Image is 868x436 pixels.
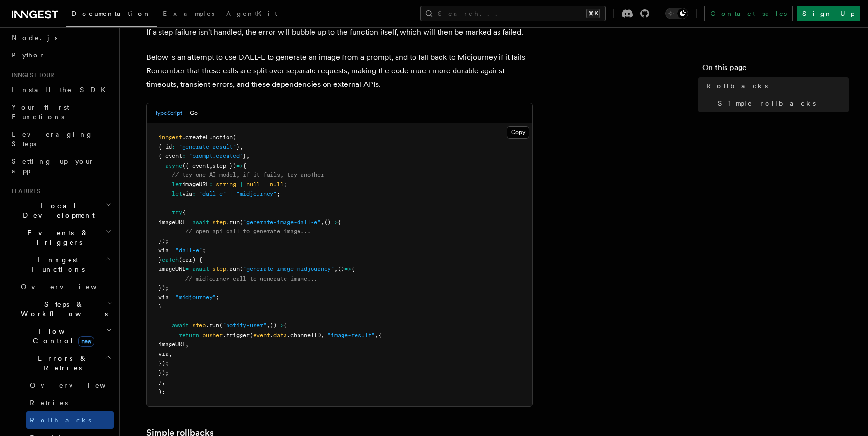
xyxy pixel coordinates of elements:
span: Rollbacks [706,81,768,91]
span: await [192,266,209,272]
a: AgentKit [220,3,283,26]
span: step }) [213,162,236,169]
span: Features [8,187,40,195]
span: }); [158,284,169,291]
span: // open api call to generate image... [185,228,311,235]
button: Inngest Functions [8,251,114,278]
button: Go [190,103,198,123]
span: = [185,219,189,225]
span: imageURL [158,266,185,272]
a: Node.js [8,29,114,46]
span: ); [158,388,165,395]
span: "dall-e" [199,190,226,197]
span: { [338,219,341,225]
span: () [270,322,277,329]
span: via [182,190,192,197]
button: Search...⌘K [420,6,606,21]
h4: On this page [702,62,849,77]
span: . [270,332,273,338]
span: via [158,294,169,301]
span: = [263,181,267,188]
span: step [213,219,226,225]
span: () [324,219,331,225]
span: , [240,143,243,150]
span: ( [250,332,253,338]
span: ( [233,134,236,141]
span: { id [158,143,172,150]
span: }); [158,360,169,366]
button: Steps & Workflows [17,295,114,323]
span: = [169,247,172,253]
span: Retries [30,399,68,407]
button: Local Development [8,197,114,224]
span: ; [202,247,206,253]
span: { [182,209,185,216]
button: Errors & Retries [17,350,114,377]
span: // try one AI model, if it fails, try another [172,171,324,178]
span: { [243,162,246,169]
span: , [169,351,172,357]
a: Overview [26,377,114,394]
span: let [172,190,182,197]
a: Your first Functions [8,98,114,126]
span: ( [240,266,243,272]
span: // midjourney call to generate image... [185,275,317,282]
span: (err) { [179,256,202,263]
span: catch [162,256,179,263]
span: event [253,332,270,338]
span: } [158,379,162,385]
span: , [162,379,165,385]
span: Documentation [71,10,151,17]
span: = [169,294,172,301]
span: via [158,351,169,357]
span: Your first Functions [12,103,69,121]
span: => [277,322,284,329]
span: Setting up your app [12,157,95,175]
a: Examples [157,3,220,26]
span: AgentKit [226,10,277,17]
span: "generate-image-dall-e" [243,219,321,225]
span: ( [219,322,223,329]
span: await [172,322,189,329]
span: }); [158,369,169,376]
span: : [182,153,185,159]
span: null [246,181,260,188]
span: Simple rollbacks [718,98,816,108]
span: "generate-result" [179,143,236,150]
span: .run [206,322,219,329]
span: () [338,266,344,272]
span: ; [284,181,287,188]
a: Contact sales [704,6,793,21]
span: Inngest Functions [8,255,104,274]
span: => [236,162,243,169]
span: Flow Control [17,326,106,346]
span: step [192,322,206,329]
span: : [172,143,175,150]
span: Steps & Workflows [17,299,108,319]
span: imageURL [158,341,185,348]
span: } [236,143,240,150]
span: Overview [21,283,120,291]
a: Setting up your app [8,153,114,180]
span: .createFunction [182,134,233,141]
a: Install the SDK [8,81,114,98]
span: } [158,303,162,310]
span: step [213,266,226,272]
span: inngest [158,134,182,141]
span: "prompt.created" [189,153,243,159]
span: via [158,247,169,253]
span: "midjourney" [236,190,277,197]
span: { [284,322,287,329]
a: Overview [17,278,114,295]
span: Overview [30,381,129,389]
span: let [172,181,182,188]
a: Retries [26,394,114,411]
span: "dall-e" [175,247,202,253]
button: Flow Controlnew [17,323,114,350]
span: Install the SDK [12,86,112,94]
span: | [240,181,243,188]
a: Simple rollbacks [714,95,849,112]
span: ( [240,219,243,225]
span: { [351,266,355,272]
span: "image-result" [327,332,375,338]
